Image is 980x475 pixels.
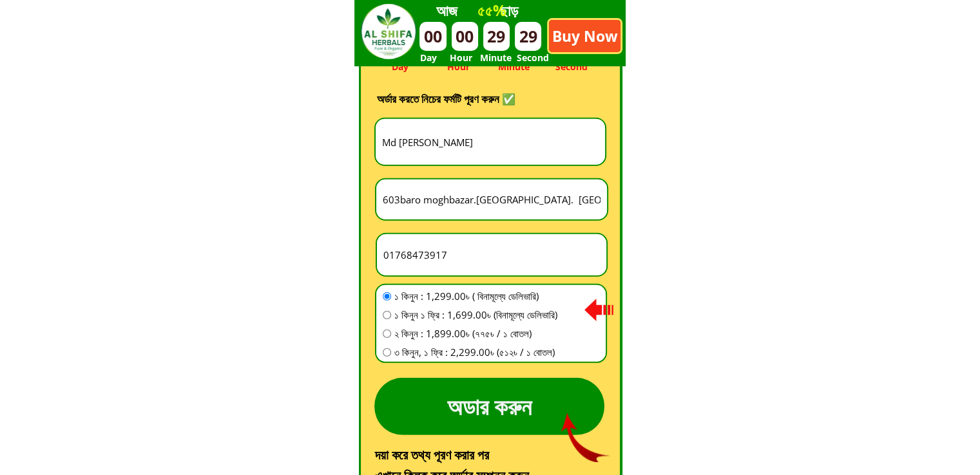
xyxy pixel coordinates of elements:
[394,288,557,304] span: ১ কিনুন : 1,299.00৳ ( বিনামূল্যে ডেলিভারি)
[380,234,603,275] input: আপনার মোবাইল নাম্বার *
[549,20,620,52] p: Buy Now
[380,180,604,219] input: সম্পূর্ণ ঠিকানা বিবরণ *
[419,51,597,65] h3: Day Hour Minute Second
[394,326,557,341] span: ২ কিনুন : 1,899.00৳ (৭৭৫৳ / ১ বোতল)
[394,344,557,360] span: ৩ কিনুন, ১ ফ্রি : 2,299.00৳ (৫১২৳ / ১ বোতল)
[394,307,557,322] span: ১ কিনুন ১ ফ্রি : 1,699.00৳ (বিনামূল্যে ডেলিভারি)
[379,119,602,165] input: আপনার নাম লিখুন *
[374,378,604,435] p: অডার করুন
